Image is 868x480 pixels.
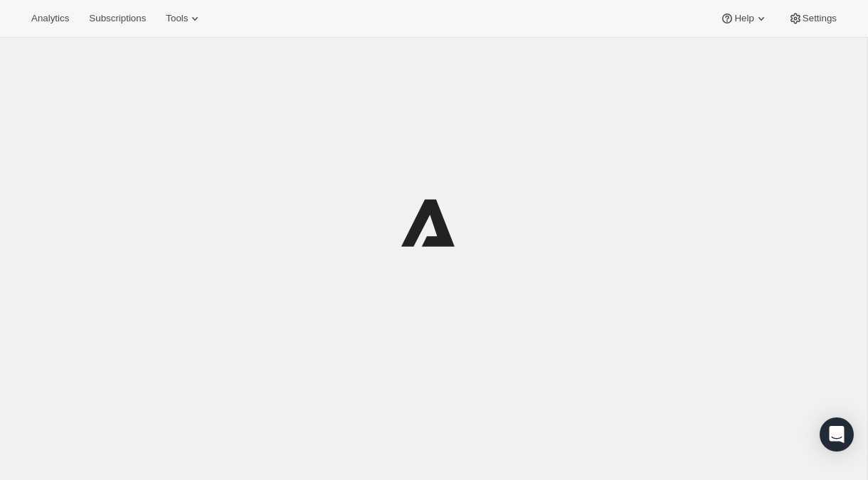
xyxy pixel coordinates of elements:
button: Tools [157,9,211,28]
div: Open Intercom Messenger [820,417,854,452]
span: Help [734,13,753,24]
button: Settings [780,9,845,28]
span: Tools [166,13,188,24]
span: Subscriptions [89,13,146,24]
button: Analytics [23,9,78,28]
button: Help [711,9,776,28]
button: Subscriptions [80,9,154,28]
span: Settings [803,13,837,24]
span: Analytics [31,13,69,24]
